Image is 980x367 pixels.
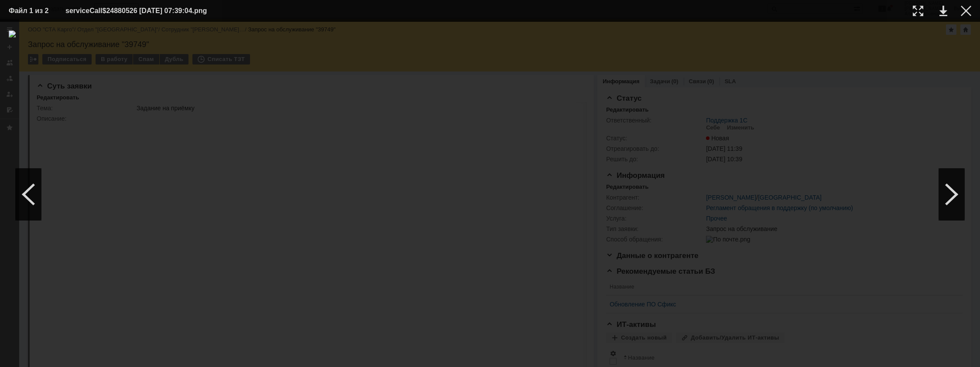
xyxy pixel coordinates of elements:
div: Увеличить масштаб [913,6,923,16]
div: Следующий файл [939,168,965,221]
div: Предыдущий файл [15,168,41,221]
div: Закрыть окно (Esc) [961,6,971,16]
img: download [9,31,971,358]
div: Файл 1 из 2 [9,7,52,14]
div: Скачать файл [939,6,947,16]
div: serviceCall$24880526 [DATE] 07:39:04.png [65,6,229,16]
